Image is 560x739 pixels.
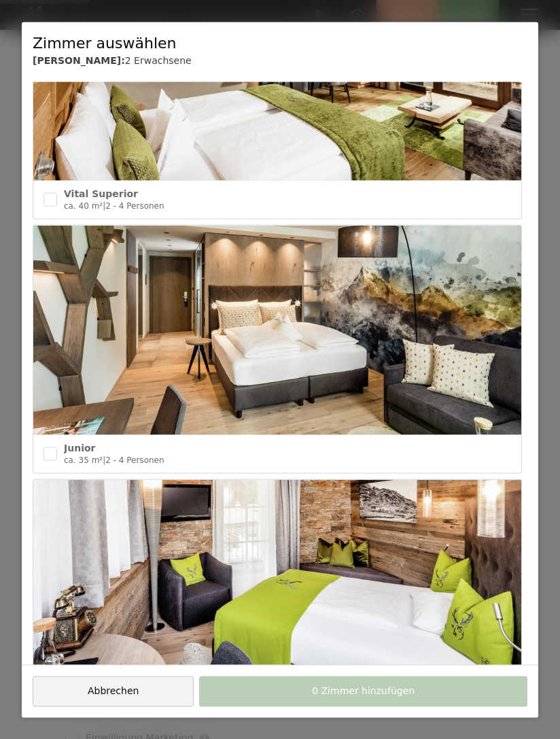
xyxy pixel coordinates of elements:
span: | [103,456,105,465]
b: [PERSON_NAME]: [33,55,125,66]
span: 2 - 4 Personen [105,201,164,211]
span: Abbrechen [88,685,139,698]
button: Abbrechen [33,676,194,706]
span: Vital Superior [64,188,138,199]
img: Single Alpin [33,480,521,689]
span: | [103,201,105,211]
img: Junior [33,225,521,434]
span: 2 Erwachsene [125,55,192,66]
span: ca. 40 m² [64,201,103,211]
div: Zimmer auswählen [33,33,527,54]
span: 2 - 4 Personen [105,456,164,465]
span: ca. 35 m² [64,456,103,465]
span: Junior [64,442,95,453]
